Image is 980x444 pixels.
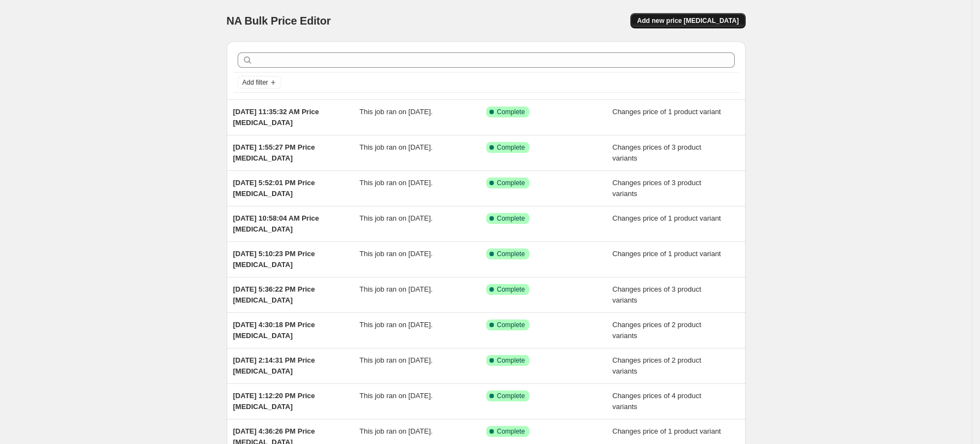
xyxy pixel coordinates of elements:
[233,108,320,127] span: [DATE] 11:35:32 AM Price [MEDICAL_DATA]
[233,214,320,233] span: [DATE] 10:58:04 AM Price [MEDICAL_DATA]
[612,108,721,116] span: Changes price of 1 product variant
[637,16,739,25] span: Add new price [MEDICAL_DATA]
[233,143,315,162] span: [DATE] 1:55:27 PM Price [MEDICAL_DATA]
[612,179,701,198] span: Changes prices of 3 product variants
[233,285,315,304] span: [DATE] 5:36:22 PM Price [MEDICAL_DATA]
[243,78,268,87] span: Add filter
[359,108,433,116] span: This job ran on [DATE].
[497,143,525,152] span: Complete
[497,285,525,294] span: Complete
[359,250,433,258] span: This job ran on [DATE].
[233,356,315,375] span: [DATE] 2:14:31 PM Price [MEDICAL_DATA]
[612,392,701,411] span: Changes prices of 4 product variants
[238,76,281,89] button: Add filter
[630,13,745,28] button: Add new price [MEDICAL_DATA]
[612,427,721,435] span: Changes price of 1 product variant
[233,321,315,340] span: [DATE] 4:30:18 PM Price [MEDICAL_DATA]
[497,250,525,258] span: Complete
[497,321,525,329] span: Complete
[612,214,721,222] span: Changes price of 1 product variant
[359,356,433,364] span: This job ran on [DATE].
[497,392,525,400] span: Complete
[497,427,525,436] span: Complete
[233,250,315,269] span: [DATE] 5:10:23 PM Price [MEDICAL_DATA]
[359,392,433,400] span: This job ran on [DATE].
[359,427,433,435] span: This job ran on [DATE].
[612,356,701,375] span: Changes prices of 2 product variants
[497,179,525,187] span: Complete
[612,321,701,340] span: Changes prices of 2 product variants
[359,179,433,187] span: This job ran on [DATE].
[497,214,525,223] span: Complete
[612,250,721,258] span: Changes price of 1 product variant
[497,108,525,116] span: Complete
[359,143,433,151] span: This job ran on [DATE].
[359,321,433,329] span: This job ran on [DATE].
[233,179,315,198] span: [DATE] 5:52:01 PM Price [MEDICAL_DATA]
[233,392,315,411] span: [DATE] 1:12:20 PM Price [MEDICAL_DATA]
[359,285,433,293] span: This job ran on [DATE].
[612,143,701,162] span: Changes prices of 3 product variants
[227,15,331,27] span: NA Bulk Price Editor
[359,214,433,222] span: This job ran on [DATE].
[497,356,525,365] span: Complete
[612,285,701,304] span: Changes prices of 3 product variants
